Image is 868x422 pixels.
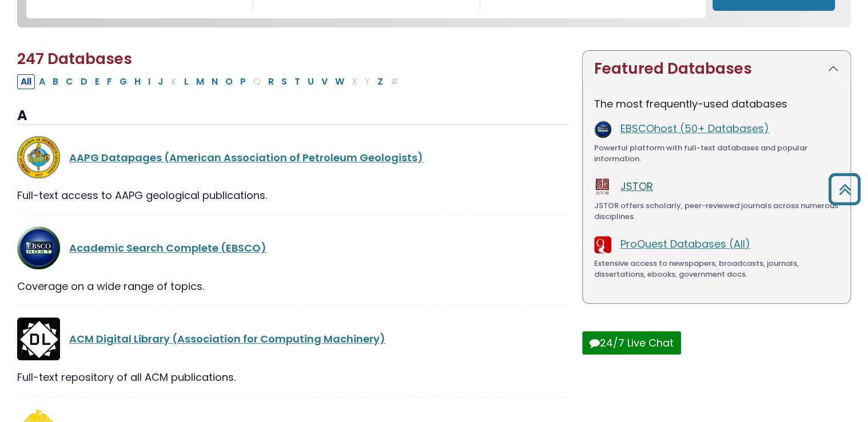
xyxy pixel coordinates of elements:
[17,49,132,69] span: 247 Databases
[824,178,865,200] a: Back to Top
[278,74,290,89] button: Filter Results S
[17,74,35,89] button: All
[69,332,385,346] a: ACM Digital Library (Association for Computing Machinery)
[594,200,839,222] div: JSTOR offers scholarly, peer-reviewed journals across numerous disciplines.
[583,51,850,87] button: Featured Databases
[222,74,236,89] button: Filter Results O
[332,74,348,89] button: Filter Results W
[77,74,91,89] button: Filter Results D
[116,74,130,89] button: Filter Results G
[17,108,568,125] h3: A
[193,74,208,89] button: Filter Results M
[17,188,568,203] div: Full-text access to AAPG geological publications.
[620,121,769,136] a: EBSCOhost (50+ Databases)
[594,258,839,280] div: Extensive access to newspapers, broadcasts, journals, dissertations, ebooks, government docs.
[582,331,681,355] button: 24/7 Live Chat
[17,74,403,88] div: Alpha-list to filter by first letter of database name
[69,241,266,255] a: Academic Search Complete (EBSCO)
[374,74,387,89] button: Filter Results Z
[103,74,116,89] button: Filter Results F
[594,96,839,112] p: The most frequently-used databases
[17,278,568,294] div: Coverage on a wide range of topics.
[131,74,144,89] button: Filter Results H
[62,74,77,89] button: Filter Results C
[318,74,331,89] button: Filter Results V
[154,74,167,89] button: Filter Results J
[594,142,839,165] div: Powerful platform with full-text databases and popular information.
[620,237,750,251] a: ProQuest Databases (All)
[291,74,304,89] button: Filter Results T
[208,74,221,89] button: Filter Results N
[237,74,249,89] button: Filter Results P
[181,74,192,89] button: Filter Results L
[620,179,653,193] a: JSTOR
[304,74,317,89] button: Filter Results U
[35,74,49,89] button: Filter Results A
[265,74,277,89] button: Filter Results R
[91,74,103,89] button: Filter Results E
[17,369,568,385] div: Full-text repository of all ACM publications.
[145,74,154,89] button: Filter Results I
[49,74,62,89] button: Filter Results B
[69,150,423,165] a: AAPG Datapages (American Association of Petroleum Geologists)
